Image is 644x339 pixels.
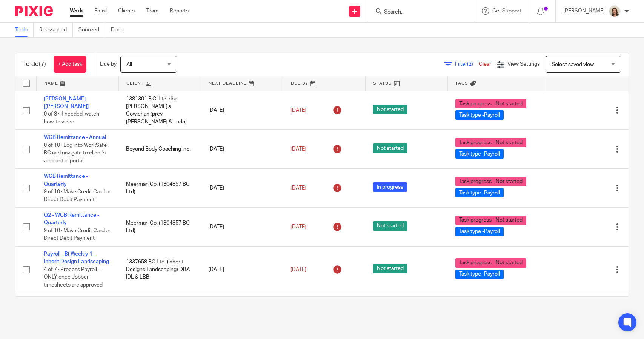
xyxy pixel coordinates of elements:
span: (7) [39,61,46,67]
span: Not started [373,143,407,153]
span: [DATE] [290,108,306,113]
span: In progress [373,182,407,192]
span: Task progress - Not started [455,99,526,108]
input: Search [383,9,451,16]
a: Snoozed [78,23,105,37]
span: Task type -Payroll [455,110,504,120]
a: Reports [170,7,189,15]
a: To do [15,23,34,37]
a: [PERSON_NAME] [[PERSON_NAME]] [44,96,89,109]
td: Meerman Co. (1304857 BC Ltd) [118,169,201,208]
td: Meerman Co. (1304857 BC Ltd) [118,208,201,247]
p: Due by [100,60,117,68]
span: Task progress - Not started [455,177,526,186]
a: Email [94,7,107,15]
span: [DATE] [290,185,306,191]
span: 9 of 10 · Make Credit Card or Direct Debit Payment [44,228,111,241]
span: Task type -Payroll [455,227,504,236]
span: [DATE] [290,267,306,272]
td: [PERSON_NAME] Personal Real Estate Corporation [118,293,201,324]
td: [DATE] [201,169,283,208]
a: WCB Remittance - Annual [44,135,106,140]
span: Not started [373,105,407,114]
span: 4 of 7 · Process Payroll - ONLY once Jobber timesheets are approved [44,267,103,288]
span: Tags [455,81,468,85]
a: Clients [118,7,135,15]
td: [DATE] [201,246,283,293]
span: Filter [455,62,479,67]
span: Task type -Payroll [455,149,504,159]
a: Reassigned [39,23,73,37]
img: Pixie [15,6,53,16]
a: Clear [479,62,491,67]
span: [DATE] [290,146,306,152]
span: [DATE] [290,224,306,230]
td: [DATE] [201,130,283,169]
span: Task progress - Not started [455,258,526,268]
span: Not started [373,221,407,231]
img: Morgan.JPG [609,5,621,17]
td: [DATE] [201,208,283,247]
span: Task type -Payroll [455,270,504,279]
a: Work [70,7,83,15]
h1: To do [23,60,46,68]
td: [DATE] [201,293,283,324]
a: Q2 - WCB Remittance - Quarterly [44,213,99,225]
span: Task type -Payroll [455,188,504,197]
span: 0 of 10 · Log into WorkSafe BC and navigate to client's account in portal [44,143,107,163]
span: Select saved view [552,62,594,67]
span: (2) [467,62,473,67]
a: Payroll - Bi-Weekly 1 - Inherit Design Landscaping [44,251,109,264]
span: 9 of 10 · Make Credit Card or Direct Debit Payment [44,189,111,202]
span: Not started [373,264,407,273]
span: View Settings [507,62,540,67]
a: + Add task [54,56,86,73]
a: Done [111,23,129,37]
p: [PERSON_NAME] [563,7,605,15]
td: Beyond Body Coaching Inc. [118,130,201,169]
a: Team [146,7,158,15]
td: 1337658 BC Ltd. (Inherit Designs Landscaping) DBA IDL & LBB [118,246,201,293]
a: WCB Remittance - Quarterly [44,174,88,186]
td: 1381301 B.C. Ltd. dba [PERSON_NAME]'s Cowichan (prev. [PERSON_NAME] & Ludo) [118,91,201,130]
span: Task progress - Not started [455,216,526,225]
td: [DATE] [201,91,283,130]
span: Get Support [492,8,521,14]
span: 0 of 8 · If needed, watch how-to video [44,111,99,125]
span: All [126,62,132,67]
span: Task progress - Not started [455,138,526,147]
